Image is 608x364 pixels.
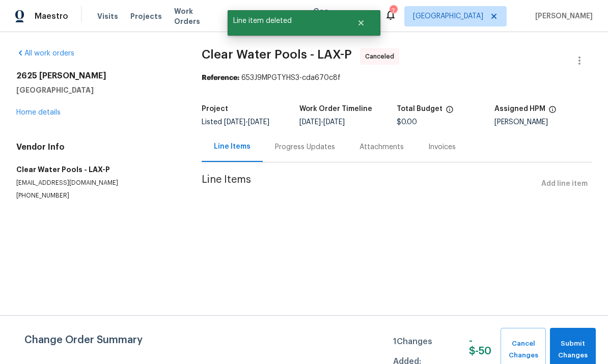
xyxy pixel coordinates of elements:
p: [PHONE_NUMBER] [16,191,177,200]
div: Line Items [214,142,251,152]
span: [DATE] [224,119,245,126]
span: - [299,119,345,126]
div: Progress Updates [275,142,335,152]
span: The hpm assigned to this work order. [548,105,557,119]
span: Line Items [202,175,537,193]
h5: Total Budget [397,105,443,113]
button: Close [344,13,378,33]
span: Clear Water Pools - LAX-P [202,48,352,61]
a: All work orders [16,50,74,57]
div: 653J9MPGTYHS3-cda670c8f [202,73,592,83]
p: [EMAIL_ADDRESS][DOMAIN_NAME] [16,179,177,187]
h5: Work Order Timeline [299,105,372,113]
span: [PERSON_NAME] [531,11,593,21]
a: Home details [16,109,61,116]
span: - [224,119,269,126]
span: Work Orders [174,6,215,26]
span: [DATE] [299,119,321,126]
span: Geo Assignments [313,6,372,26]
span: [DATE] [323,119,345,126]
h5: Clear Water Pools - LAX-P [16,164,177,175]
span: Canceled [365,51,398,62]
h2: 2625 [PERSON_NAME] [16,71,177,81]
span: Line item deleted [228,10,344,32]
span: Listed [202,119,269,126]
span: The total cost of line items that have been proposed by Opendoor. This sum includes line items th... [446,105,454,119]
span: Projects [130,11,162,21]
h5: [GEOGRAPHIC_DATA] [16,85,177,95]
span: $0.00 [397,119,417,126]
div: Attachments [360,142,404,152]
h5: Project [202,105,228,113]
span: [GEOGRAPHIC_DATA] [413,11,483,21]
span: Maestro [35,11,68,21]
span: Visits [97,11,118,21]
div: Invoices [428,142,456,152]
h4: Vendor Info [16,142,177,152]
h5: Assigned HPM [494,105,545,113]
div: [PERSON_NAME] [494,119,592,126]
b: Reference: [202,74,239,81]
div: 7 [390,6,397,16]
span: [DATE] [248,119,269,126]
